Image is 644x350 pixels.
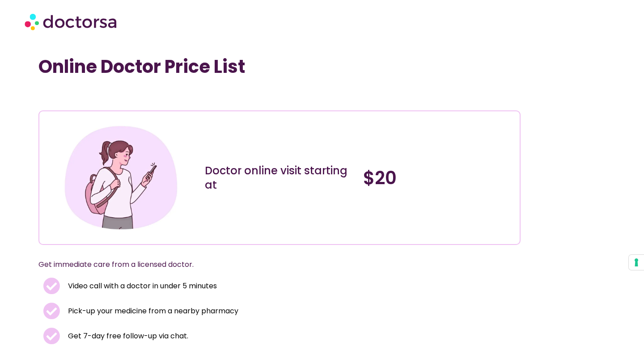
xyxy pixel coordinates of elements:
img: Illustration depicting a young woman in a casual outfit, engaged with her smartphone. She has a p... [61,118,181,238]
span: Video call with a doctor in under 5 minutes [66,280,217,292]
span: Get 7-day free follow-up via chat. [66,330,188,342]
div: Doctor online visit starting at [205,164,354,192]
p: Get immediate care from a licensed doctor. [38,258,499,271]
button: Your consent preferences for tracking technologies [629,255,644,270]
h4: $20 [363,167,513,189]
iframe: Customer reviews powered by Trustpilot [43,91,177,101]
h1: Online Doctor Price List [38,56,520,77]
span: Pick-up your medicine from a nearby pharmacy [66,305,238,317]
